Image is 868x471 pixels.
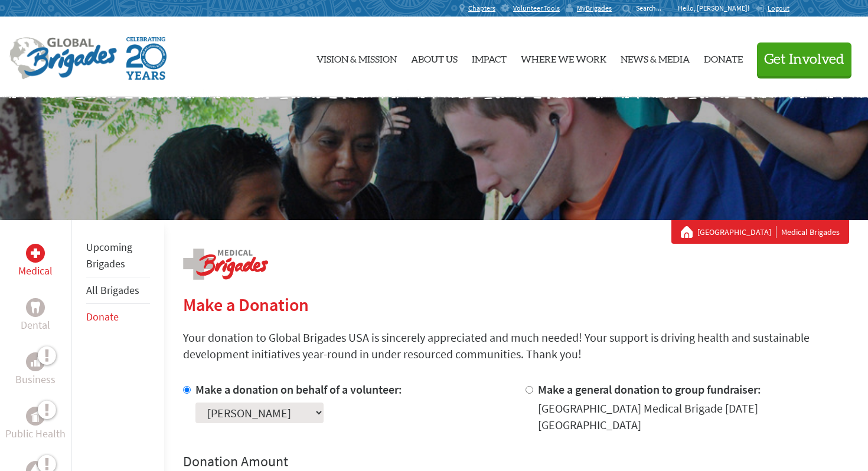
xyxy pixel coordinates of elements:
[468,4,495,13] span: Chapters
[126,37,167,80] img: Global Brigades Celebrating 20 Years
[18,244,53,279] a: MedicalMedical
[538,400,849,433] div: [GEOGRAPHIC_DATA] Medical Brigade [DATE] [GEOGRAPHIC_DATA]
[18,263,53,279] p: Medical
[26,298,45,317] div: Dental
[26,407,45,426] div: Public Health
[681,226,840,238] div: Medical Brigades
[21,317,50,333] p: Dental
[621,27,690,88] a: News & Media
[31,302,40,313] img: Dental
[764,53,844,67] span: Get Involved
[521,27,606,88] a: Where We Work
[513,4,560,13] span: Volunteer Tools
[183,452,849,471] h4: Donation Amount
[472,27,507,88] a: Impact
[26,352,45,371] div: Business
[316,27,397,88] a: Vision & Mission
[757,42,851,76] button: Get Involved
[5,407,66,442] a: Public HealthPublic Health
[15,352,56,388] a: BusinessBusiness
[704,27,743,88] a: Donate
[636,4,670,12] input: Search...
[31,248,40,258] img: Medical
[9,37,117,80] img: Global Brigades Logo
[768,4,789,12] span: Logout
[538,382,761,397] label: Make a general donation to group fundraiser:
[31,410,40,422] img: Public Health
[21,298,50,333] a: DentalDental
[86,240,132,270] a: Upcoming Brigades
[26,244,45,263] div: Medical
[678,4,755,13] p: Hello, [PERSON_NAME]!
[183,329,849,362] p: Your donation to Global Brigades USA is sincerely appreciated and much needed! Your support is dr...
[755,4,789,13] a: Logout
[183,294,849,315] h2: Make a Donation
[86,304,150,330] li: Donate
[86,283,139,297] a: All Brigades
[86,310,119,323] a: Donate
[411,27,458,88] a: About Us
[31,357,40,367] img: Business
[577,4,612,13] span: MyBrigades
[195,382,402,397] label: Make a donation on behalf of a volunteer:
[5,426,66,442] p: Public Health
[86,277,150,304] li: All Brigades
[183,248,268,280] img: logo-medical.png
[697,226,776,238] a: [GEOGRAPHIC_DATA]
[86,234,150,277] li: Upcoming Brigades
[15,371,56,388] p: Business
